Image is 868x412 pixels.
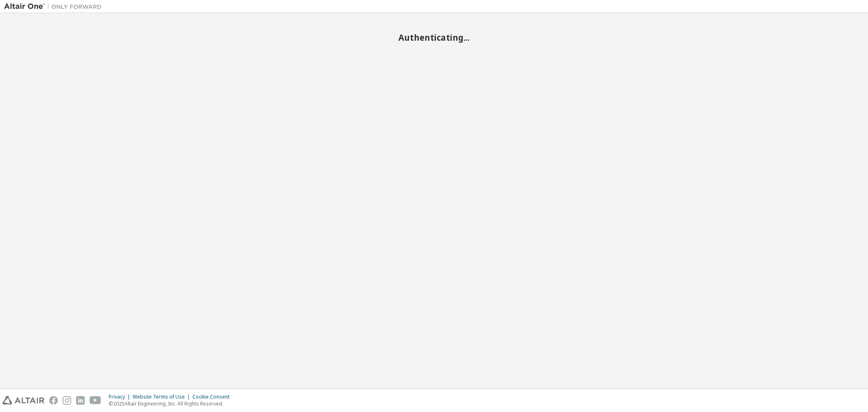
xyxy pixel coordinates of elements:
div: Cookie Consent [192,394,234,400]
img: facebook.svg [49,396,58,405]
h2: Authenticating... [4,32,864,43]
img: Altair One [4,2,106,11]
p: © 2025 Altair Engineering, Inc. All Rights Reserved. [109,400,234,407]
img: youtube.svg [90,396,101,405]
img: linkedin.svg [76,396,85,405]
div: Privacy [109,394,133,400]
img: instagram.svg [63,396,71,405]
div: Website Terms of Use [133,394,192,400]
img: altair_logo.svg [2,396,44,405]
